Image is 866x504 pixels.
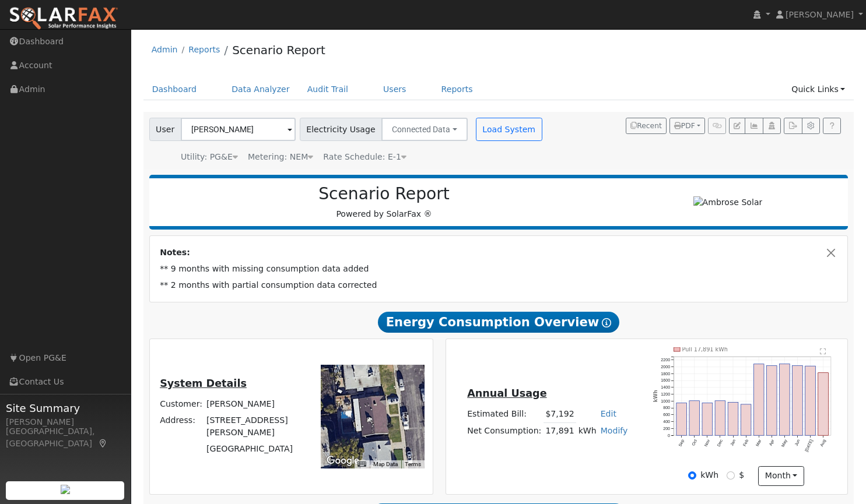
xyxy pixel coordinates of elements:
[544,422,576,439] td: 17,891
[143,79,206,100] a: Dashboard
[780,364,790,435] rect: onclick=""
[661,365,670,369] text: 2000
[689,401,700,436] rect: onclick=""
[691,439,698,446] text: Oct
[741,404,751,435] rect: onclick=""
[300,118,382,141] span: Electricity Usage
[676,403,687,435] rect: onclick=""
[61,485,70,494] img: retrieve
[381,118,468,141] button: Connected Data
[783,79,854,100] a: Quick Links
[324,453,362,468] a: Open this area in Google Maps (opens a new window)
[9,6,118,31] img: SolarFax
[661,392,670,397] text: 1200
[767,365,777,435] rect: onclick=""
[158,261,840,277] td: ** 9 months with missing consumption data added
[378,312,619,333] span: Energy Consumption Overview
[149,118,181,141] span: User
[205,413,308,441] td: [STREET_ADDRESS][PERSON_NAME]
[188,45,220,54] a: Reports
[674,122,695,130] span: PDF
[299,79,357,100] a: Audit Trail
[152,45,178,54] a: Admin
[374,79,415,100] a: Users
[758,466,804,486] button: month
[804,439,814,453] text: [DATE]
[155,184,613,220] div: Powered by SolarFax ®
[465,422,544,439] td: Net Consumption:
[626,118,667,134] button: Recent
[232,43,325,57] a: Scenario Report
[755,438,763,447] text: Mar
[769,438,776,446] text: Apr
[544,406,576,422] td: $7,192
[663,427,670,431] text: 200
[786,10,854,19] span: [PERSON_NAME]
[727,471,735,480] input: $
[6,416,125,428] div: [PERSON_NAME]
[663,413,670,417] text: 600
[730,439,737,447] text: Jan
[682,346,727,353] text: Pull 17,891 kWh
[669,118,705,134] button: PDF
[793,365,803,435] rect: onclick=""
[763,118,781,134] button: Login As
[160,378,247,389] u: System Details
[6,400,125,416] span: Site Summary
[98,439,108,448] a: Map
[784,118,802,134] button: Export Interval Data
[702,403,713,435] rect: onclick=""
[653,390,658,402] text: kWh
[205,396,308,412] td: [PERSON_NAME]
[663,420,670,424] text: 400
[223,79,299,100] a: Data Analyzer
[700,469,718,481] label: kWh
[6,425,125,450] div: [GEOGRAPHIC_DATA], [GEOGRAPHIC_DATA]
[728,402,738,435] rect: onclick=""
[818,372,829,435] rect: onclick=""
[160,248,190,257] strong: Notes:
[703,438,711,447] text: Nov
[805,366,816,435] rect: onclick=""
[715,401,725,436] rect: onclick=""
[158,396,205,412] td: Customer:
[601,426,628,435] a: Modify
[661,358,670,362] text: 2200
[693,196,763,209] img: Ambrose Solar
[181,151,238,163] div: Utility: PG&E
[576,422,598,439] td: kWh
[661,378,670,383] text: 1600
[819,439,827,447] text: Aug
[661,385,670,390] text: 1400
[823,118,841,134] a: Help Link
[158,413,205,441] td: Address:
[742,439,749,447] text: Feb
[729,118,745,134] button: Edit User
[825,246,837,259] button: Close
[323,152,406,161] span: Alias: HE1
[663,406,670,410] text: 800
[678,439,685,447] text: Sep
[465,406,544,422] td: Estimated Bill:
[745,118,763,134] button: Multi-Series Graph
[405,461,421,467] a: Terms (opens in new tab)
[688,471,696,480] input: kWh
[205,441,308,457] td: [GEOGRAPHIC_DATA]
[661,399,670,403] text: 1000
[820,347,826,354] text: 
[158,277,840,294] td: ** 2 months with partial consumption data corrected
[373,460,398,468] button: Map Data
[601,409,616,418] a: Edit
[476,118,542,141] button: Load System
[467,387,546,399] u: Annual Usage
[433,79,482,100] a: Reports
[739,469,744,481] label: $
[661,371,670,376] text: 1800
[248,151,313,163] div: Metering: NEM
[753,364,764,435] rect: onclick=""
[716,438,724,447] text: Dec
[602,318,611,327] i: Show Help
[781,438,788,447] text: May
[357,460,366,468] button: Keyboard shortcuts
[668,433,670,438] text: 0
